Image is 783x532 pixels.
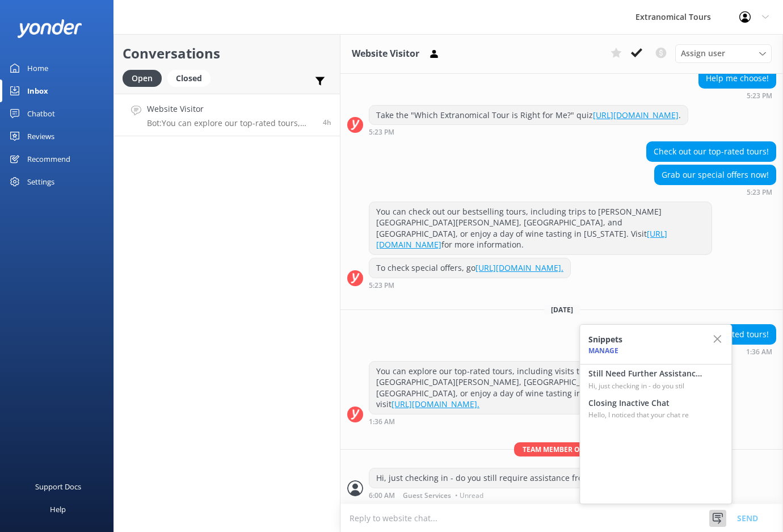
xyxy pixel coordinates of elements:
h4: Snippets [588,333,622,346]
a: Closed [167,72,216,84]
span: [DATE] [544,305,580,315]
a: [URL][DOMAIN_NAME]. [392,399,479,409]
div: Check out our top-rated tours! [647,142,776,161]
div: Support Docs [35,475,81,498]
h4: Website Visitor [147,103,314,115]
a: [URL][DOMAIN_NAME]. [475,262,563,273]
h4: Closing Inactive Chat [588,397,702,409]
div: Hi, just checking in - do you still require assistance from our team on this? Thank you. [369,468,709,488]
button: Close [712,325,731,354]
div: Sep 20 2025 06:00am (UTC -07:00) America/Tijuana [369,491,710,499]
a: [URL][DOMAIN_NAME] [593,110,679,120]
div: Assign User [675,44,772,62]
p: Hello, I noticed that your chat re [588,409,702,420]
h2: Conversations [123,43,331,64]
div: You can explore our top-rated tours, including visits to [PERSON_NAME][GEOGRAPHIC_DATA][PERSON_NA... [369,362,712,414]
div: Recommend [27,148,70,170]
a: Manage [588,346,618,355]
div: Sep 20 2025 01:36am (UTC -07:00) America/Tijuana [369,417,712,425]
div: You can check out our bestselling tours, including trips to [PERSON_NAME][GEOGRAPHIC_DATA][PERSON... [369,202,712,254]
div: Reviews [27,125,54,148]
span: Guest Services [403,492,451,499]
strong: 5:23 PM [747,93,772,99]
span: • Unread [455,492,483,499]
h4: Still Need Further Assistance? [588,367,702,380]
span: Team member online [514,442,610,456]
div: Home [27,57,48,79]
div: Inbox [27,79,48,102]
strong: 1:36 AM [369,418,395,425]
p: Bot: You can explore our top-rated tours, including visits to [PERSON_NAME][GEOGRAPHIC_DATA][PERS... [147,118,314,128]
strong: 6:00 AM [369,492,395,499]
strong: 5:23 PM [369,282,394,289]
p: Hi, just checking in - do you stil [588,380,702,391]
div: Sep 19 2025 05:23pm (UTC -07:00) America/Tijuana [369,281,571,289]
img: yonder-white-logo.png [17,19,82,38]
div: Help me choose! [699,69,776,88]
div: Open [123,70,162,87]
div: Grab our special offers now! [655,165,776,185]
h3: Website Visitor [352,47,419,61]
div: Chatbot [27,102,55,125]
strong: 5:23 PM [747,189,772,196]
a: [URL][DOMAIN_NAME] [376,228,667,250]
strong: 5:23 PM [369,129,394,136]
div: Help [50,498,66,521]
div: To check special offers, go [369,258,570,278]
div: Closed [167,70,211,87]
strong: 1:36 AM [746,349,772,355]
a: Open [123,72,167,84]
span: Sep 20 2025 01:36am (UTC -07:00) America/Tijuana [323,118,331,127]
a: Website VisitorBot:You can explore our top-rated tours, including visits to [PERSON_NAME][GEOGRAP... [114,94,340,136]
div: Sep 19 2025 05:23pm (UTC -07:00) America/Tijuana [369,128,688,136]
div: Settings [27,170,54,193]
div: Take the "Which Extranomical Tour is Right for Me?" quiz . [369,106,688,125]
div: Sep 19 2025 05:23pm (UTC -07:00) America/Tijuana [654,188,776,196]
span: Assign user [681,47,725,60]
div: Sep 19 2025 05:23pm (UTC -07:00) America/Tijuana [698,91,776,99]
